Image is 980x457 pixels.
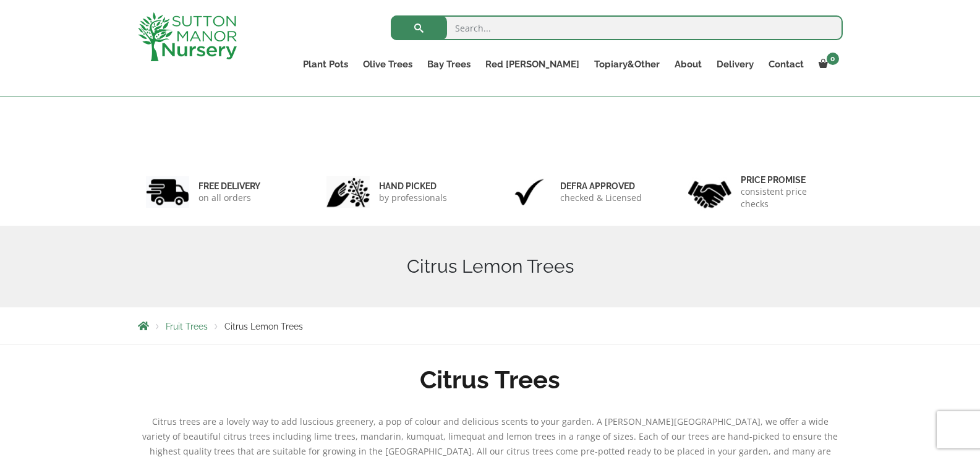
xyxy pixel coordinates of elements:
[741,174,835,186] h6: Price promise
[146,176,189,208] img: 1.jpg
[741,186,835,210] p: consistent price checks
[827,53,839,65] span: 0
[198,181,260,192] h6: FREE DELIVERY
[138,12,237,61] img: logo
[688,173,731,211] img: 4.jpg
[326,176,370,208] img: 2.jpg
[420,56,478,73] a: Bay Trees
[198,192,260,204] p: on all orders
[138,321,843,331] nav: Breadcrumbs
[224,322,303,331] span: Citrus Lemon Trees
[166,322,208,331] a: Fruit Trees
[379,192,447,204] p: by professionals
[296,56,356,73] a: Plant Pots
[391,15,843,40] input: Search...
[811,56,843,73] a: 0
[560,181,642,192] h6: Defra approved
[478,56,587,73] a: Red [PERSON_NAME]
[560,192,642,204] p: checked & Licensed
[356,56,420,73] a: Olive Trees
[587,56,667,73] a: Topiary&Other
[508,176,551,208] img: 3.jpg
[138,255,843,278] h1: Citrus Lemon Trees
[709,56,761,73] a: Delivery
[667,56,709,73] a: About
[379,181,447,192] h6: hand picked
[761,56,811,73] a: Contact
[420,365,560,394] b: Citrus Trees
